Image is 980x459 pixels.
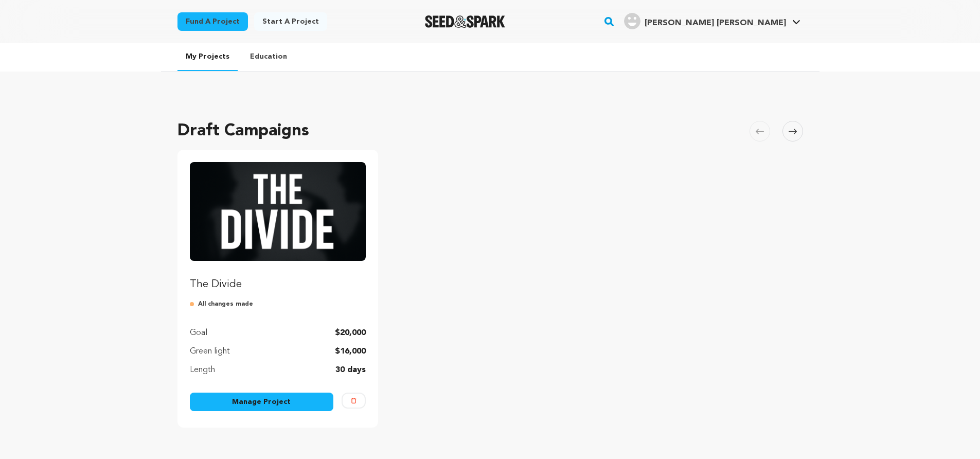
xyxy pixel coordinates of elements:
[242,43,295,70] a: Education
[177,12,248,31] a: Fund a project
[335,345,366,358] p: $16,000
[190,364,215,376] p: Length
[335,327,366,339] p: $20,000
[190,345,230,358] p: Green light
[190,300,366,308] p: All changes made
[624,13,640,29] img: user.png
[190,327,207,339] p: Goal
[622,11,803,29] a: Barkley J.'s Profile
[177,119,309,144] h2: Draft Campaigns
[190,393,334,411] a: Manage Project
[254,12,327,31] a: Start a project
[190,300,198,308] img: submitted-for-review.svg
[622,11,803,32] span: Barkley J.'s Profile
[425,15,506,28] img: Seed&Spark Logo Dark Mode
[425,15,506,28] a: Seed&Spark Homepage
[645,19,786,27] span: [PERSON_NAME] [PERSON_NAME]
[190,162,366,292] a: Fund The Divide
[351,398,357,403] img: trash-empty.svg
[624,13,786,29] div: Barkley J.'s Profile
[335,364,366,376] p: 30 days
[177,43,238,71] a: My Projects
[190,277,366,292] p: The Divide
